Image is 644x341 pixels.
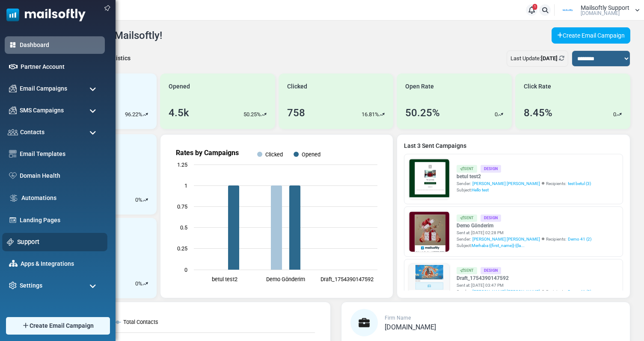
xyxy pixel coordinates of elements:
img: campaigns-icon.png [9,85,17,92]
p: 50.25% [243,110,261,119]
img: workflow.svg [9,193,18,203]
div: Design [481,165,501,172]
div: Design [481,267,501,274]
span: Mailsoftly Support [581,5,629,11]
div: % [135,279,148,288]
span: [DOMAIN_NAME] [385,323,436,331]
span: [PERSON_NAME] [PERSON_NAME] [472,180,540,187]
a: Email Templates [20,150,101,159]
a: Landing Pages [20,216,101,225]
div: Last Update: [507,50,568,67]
span: [DOMAIN_NAME] [581,11,620,16]
div: % [135,196,148,204]
div: Design [481,215,501,222]
text: Total Contacts [123,319,158,325]
div: Sent [457,267,477,274]
div: 4.5k [169,105,189,121]
span: SMS Campaigns [20,106,64,115]
span: Settings [20,281,42,290]
text: Clicked [265,151,283,158]
a: Demo Gönderim [457,222,591,229]
a: betul test2 [457,173,591,180]
span: Email Campaigns [20,84,67,93]
img: email-templates-icon.svg [9,150,17,158]
text: 0.75 [177,203,187,210]
text: 1 [184,182,187,189]
b: [DATE] [541,55,558,62]
span: [PERSON_NAME] [PERSON_NAME] [472,236,540,242]
a: Last 3 Sent Campaigns [404,141,623,150]
a: 1 [526,4,537,16]
div: Sent [457,165,477,172]
text: Rates by Campaigns [176,149,239,157]
svg: Rates by Campaigns [167,141,386,291]
a: test betul (3) [568,180,591,187]
span: Open Rate [405,82,434,91]
a: Demo 41 (2) [568,236,591,242]
div: Sent [457,215,477,222]
text: betul test2 [211,276,237,282]
text: Demo Gönderim [266,276,305,282]
a: Partner Account [21,62,101,71]
text: Draft_1754390147592 [320,276,373,282]
span: Clicked [287,82,307,91]
div: 8.45% [524,105,552,121]
a: [DOMAIN_NAME] [385,324,436,331]
p: 0 [135,279,138,288]
div: Subject: [457,187,591,193]
a: Demo 41 (2) [568,288,591,295]
span: Contacts [20,128,45,137]
p: 96.22% [125,110,142,119]
div: Sent at: [DATE] 03:47 PM [457,282,591,288]
text: Opened [302,151,321,158]
img: landing_pages.svg [9,216,17,224]
img: dashboard-icon-active.svg [9,41,17,49]
img: domain-health-icon.svg [9,172,17,179]
div: Sender: Recipients: [457,236,591,242]
span: Click Rate [524,82,551,91]
text: 0.5 [180,224,187,231]
div: Sent at: [DATE] 02:28 PM [457,229,591,236]
a: User Logo Mailsoftly Support [DOMAIN_NAME] [557,4,640,17]
img: settings-icon.svg [9,282,17,289]
img: contacts-icon.svg [8,129,18,135]
a: Draft_1754390147592 [457,274,591,282]
a: Dashboard [20,41,101,50]
img: support-icon.svg [7,238,14,246]
img: User Logo [557,4,579,17]
span: Create Email Campaign [30,321,94,330]
div: 50.25% [405,105,440,121]
div: Sender: Recipients: [457,288,591,295]
span: Opened [169,82,190,91]
span: Merhaba {(first_name)} {(la... [472,243,525,248]
div: Sender: Recipients: [457,180,591,187]
a: Automations [21,194,101,203]
text: 0 [184,267,187,273]
a: Apps & Integrations [21,259,101,268]
span: Hello test [472,188,489,192]
span: Firm Name [385,315,411,321]
p: 0 [613,110,616,119]
text: 0.25 [177,245,187,252]
span: [PERSON_NAME] [PERSON_NAME] [472,288,540,295]
div: Subject: [457,242,591,249]
p: 0 [495,110,498,119]
a: Domain Health [20,171,101,180]
a: Support [17,237,103,247]
a: Create Email Campaign [552,27,630,44]
a: Refresh Stats [559,55,564,62]
p: 16.81% [362,110,379,119]
p: 0 [135,196,138,204]
span: 1 [533,4,537,10]
img: campaigns-icon.png [9,106,17,114]
div: 758 [287,105,305,121]
text: 1.25 [177,162,187,168]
